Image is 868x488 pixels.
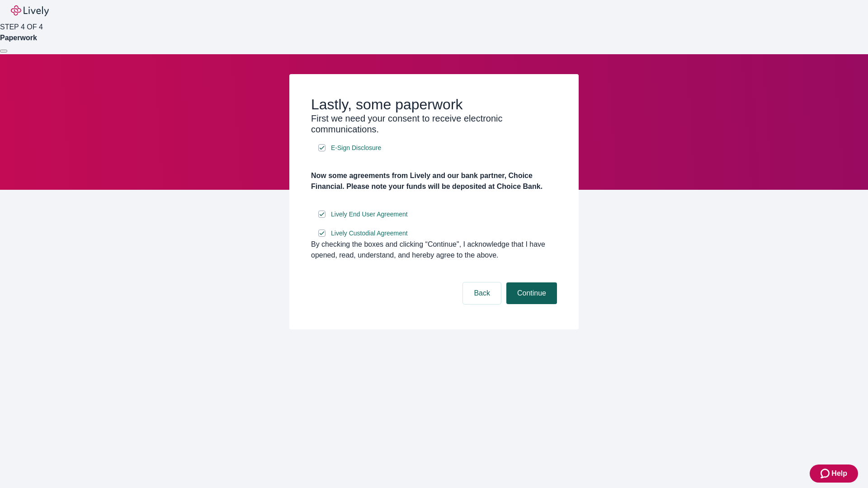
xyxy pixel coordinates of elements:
div: By checking the boxes and clicking “Continue", I acknowledge that I have opened, read, understand... [311,239,557,261]
span: Lively Custodial Agreement [331,229,408,238]
img: Lively [11,5,49,16]
a: e-sign disclosure document [329,228,410,239]
span: E-Sign Disclosure [331,143,381,153]
button: Back [463,282,501,304]
a: e-sign disclosure document [329,209,410,220]
button: Continue [506,282,557,304]
h4: Now some agreements from Lively and our bank partner, Choice Financial. Please note your funds wi... [311,170,557,192]
h2: Lastly, some paperwork [311,96,557,113]
a: e-sign disclosure document [329,142,383,154]
span: Lively End User Agreement [331,210,408,219]
button: Zendesk support iconHelp [810,465,858,483]
span: Help [831,468,847,479]
h3: First we need your consent to receive electronic communications. [311,113,557,135]
svg: Zendesk support icon [821,468,831,479]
